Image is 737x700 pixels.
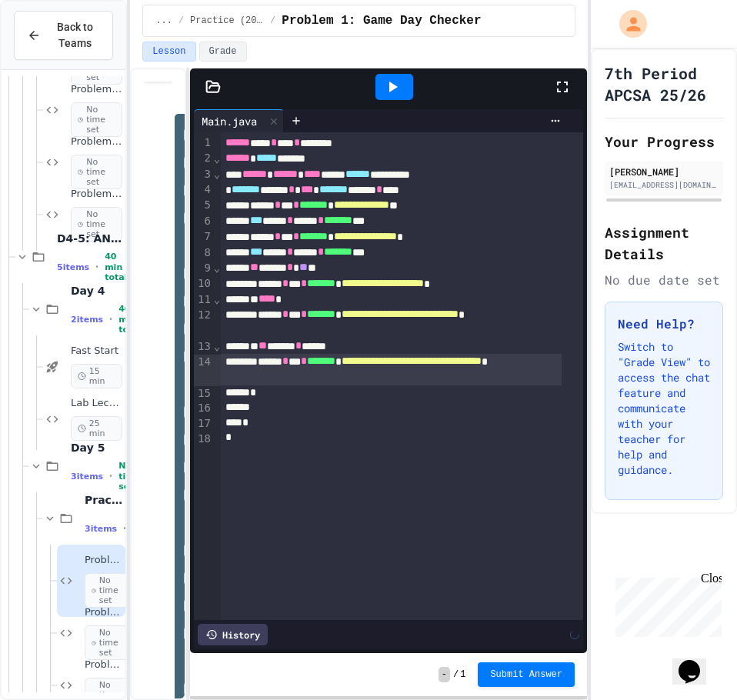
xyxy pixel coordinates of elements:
[71,102,122,138] span: No time set
[194,355,213,386] div: 14
[118,304,141,335] span: 40 min total
[605,222,723,265] h2: Assignment Details
[194,151,213,166] div: 2
[71,345,122,358] span: Fast Start
[194,109,284,132] div: Main.java
[194,276,213,292] div: 10
[71,284,122,298] span: Day 4
[194,245,213,261] div: 8
[85,554,122,567] span: Problem 1: Game Day Checker
[618,339,710,478] p: Switch to "Grade View" to access the chat feature and communicate with your teacher for help and ...
[603,6,651,42] div: My Account
[490,668,562,681] span: Submit Answer
[109,313,112,325] span: •
[194,416,213,432] div: 17
[672,638,722,685] iframe: chat widget
[198,624,268,645] div: History
[194,432,213,447] div: 18
[270,15,275,27] span: /
[85,625,130,661] span: No time set
[460,668,465,681] span: 1
[194,261,213,276] div: 9
[194,386,213,402] div: 15
[605,271,723,289] div: No due date set
[71,397,122,410] span: Lab Lecture
[213,262,221,274] span: Fold line
[194,308,213,339] div: 12
[194,229,213,245] div: 7
[109,470,112,482] span: •
[199,42,247,62] button: Grade
[71,315,103,325] span: 2 items
[123,522,126,535] span: •
[609,572,722,637] iframe: chat widget
[71,207,122,242] span: No time set
[95,261,98,273] span: •
[6,6,106,98] div: Chat with us now!Close
[142,42,195,62] button: Lesson
[194,167,213,182] div: 3
[194,214,213,229] div: 6
[71,441,122,455] span: Day 5
[194,113,265,129] div: Main.java
[71,83,122,96] span: Problem 4: Race Pace Calculator
[85,606,122,619] span: Problem 2: Player Eligibility
[71,364,122,388] span: 15 min
[605,131,723,152] h2: Your Progress
[439,667,450,682] span: -
[71,155,122,190] span: No time set
[71,188,122,201] span: Problem 6: Athletic Achievement Tracker
[50,19,100,52] span: Back to Teams
[194,198,213,213] div: 5
[194,182,213,198] div: 4
[213,168,221,180] span: Fold line
[194,401,213,416] div: 16
[605,62,723,105] h1: 7th Period APCSA 25/26
[453,668,459,681] span: /
[155,15,172,27] span: ...
[85,524,117,534] span: 3 items
[609,179,719,191] div: [EMAIL_ADDRESS][DOMAIN_NAME]
[618,315,710,333] h3: Need Help?
[213,340,221,352] span: Fold line
[213,152,221,165] span: Fold line
[213,293,221,305] span: Fold line
[71,472,103,482] span: 3 items
[118,461,140,492] span: No time set
[190,15,264,27] span: Practice (20 mins)
[85,573,130,608] span: No time set
[282,12,481,30] span: Problem 1: Game Day Checker
[105,252,127,282] span: 40 min total
[85,658,122,672] span: Problem 3: Perfect Game Checker
[14,11,113,60] button: Back to Teams
[178,15,184,27] span: /
[194,135,213,151] div: 1
[194,292,213,308] div: 11
[71,416,122,441] span: 25 min
[194,339,213,355] div: 13
[85,493,122,507] span: Practice (20 mins)
[57,262,89,272] span: 5 items
[609,165,719,178] div: [PERSON_NAME]
[57,232,122,245] span: D4-5: AND, [GEOGRAPHIC_DATA], NOT
[478,662,575,687] button: Submit Answer
[71,135,122,148] span: Problem 5: Team Qualification System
